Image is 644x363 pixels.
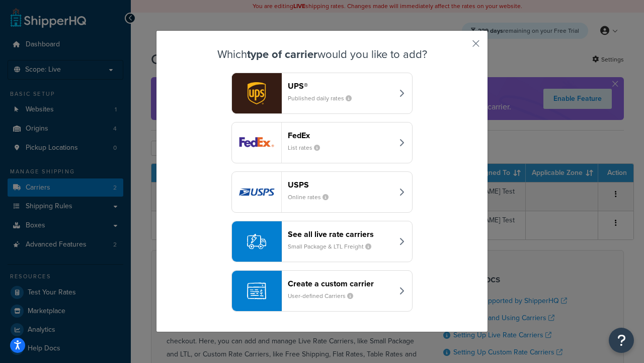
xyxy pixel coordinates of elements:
small: Online rates [288,193,337,202]
img: ups logo [232,73,281,113]
small: User-defined Carriers [288,291,361,300]
button: usps logoUSPSOnline rates [231,171,413,213]
button: Create a custom carrierUser-defined Carriers [231,270,413,312]
strong: type of carrier [247,46,317,63]
header: FedEx [288,131,393,140]
small: Published daily rates [288,94,360,103]
img: fedEx logo [232,123,281,163]
h3: Which would you like to add? [182,48,462,60]
img: icon-carrier-custom-c93b8a24.svg [247,281,266,300]
button: See all live rate carriersSmall Package & LTL Freight [231,221,413,262]
header: USPS [288,180,393,190]
small: List rates [288,143,328,152]
small: Small Package & LTL Freight [288,242,379,251]
button: fedEx logoFedExList rates [231,122,413,163]
img: usps logo [232,172,281,212]
header: Create a custom carrier [288,279,393,288]
button: ups logoUPS®Published daily rates [231,73,413,114]
header: UPS® [288,81,393,91]
button: Open Resource Center [609,328,634,353]
img: icon-carrier-liverate-becf4550.svg [247,232,266,251]
header: See all live rate carriers [288,229,393,239]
